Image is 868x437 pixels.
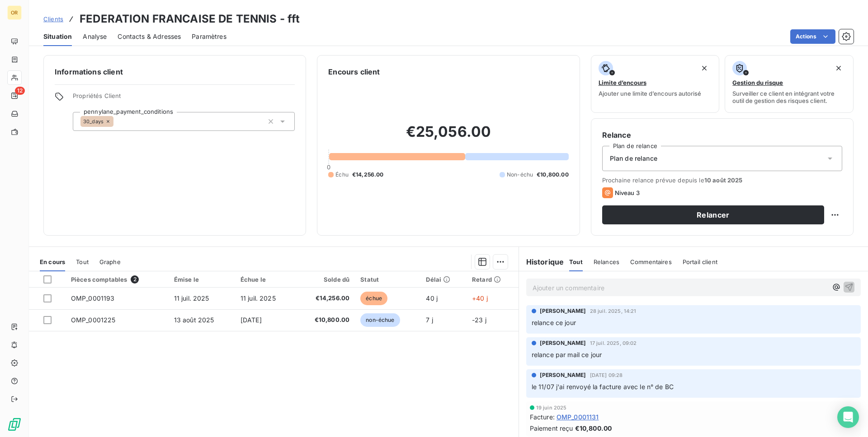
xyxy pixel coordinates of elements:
[71,275,163,284] div: Pièces comptables
[83,119,104,124] span: 30_days
[602,130,842,140] h6: Relance
[7,88,21,103] a: 12
[704,177,743,184] span: 10 août 2025
[352,171,384,179] span: €14,256.00
[683,258,717,265] span: Portail client
[360,313,400,327] span: non-échue
[530,423,573,433] span: Paiement reçu
[790,29,835,44] button: Actions
[7,417,22,432] img: Logo LeanPay
[426,276,461,283] div: Délai
[7,5,22,20] div: OR
[610,154,657,163] span: Plan de relance
[519,256,564,267] h6: Historique
[174,294,209,302] span: 11 juil. 2025
[472,294,488,302] span: +40 j
[83,32,107,41] span: Analyse
[615,189,640,196] span: Niveau 3
[301,316,349,325] span: €10,800.00
[55,66,295,77] h6: Informations client
[537,171,569,179] span: €10,800.00
[530,412,555,422] span: Facture :
[532,319,576,326] span: relance ce jour
[426,294,438,302] span: 40 j
[71,294,115,302] span: OMP_0001193
[15,87,25,95] span: 12
[602,205,824,224] button: Relancer
[40,258,65,265] span: En cours
[241,294,276,302] span: 11 juil. 2025
[599,90,701,97] span: Ajouter une limite d’encours autorisé
[594,258,619,265] span: Relances
[472,276,513,283] div: Retard
[569,258,583,265] span: Tout
[532,383,674,391] span: le 11/07 j'ai renvoyé la facture avec le n° de BC
[557,412,599,422] span: OMP_0001131
[630,258,672,265] span: Commentaires
[99,258,121,265] span: Graphe
[725,55,854,113] button: Gestion du risqueSurveiller ce client en intégrant votre outil de gestion des risques client.
[71,316,116,324] span: OMP_0001225
[43,32,72,41] span: Situation
[575,423,612,433] span: €10,800.00
[301,294,349,303] span: €14,256.00
[118,32,181,41] span: Contacts & Adresses
[241,276,290,283] div: Échue le
[328,123,568,150] h2: €25,056.00
[426,316,433,324] span: 7 j
[174,276,230,283] div: Émise le
[540,371,586,379] span: [PERSON_NAME]
[43,14,63,23] a: Clients
[590,372,623,378] span: [DATE] 09:28
[327,163,330,171] span: 0
[591,55,720,113] button: Limite d’encoursAjouter une limite d’encours autorisé
[113,117,121,126] input: Ajouter une valeur
[76,258,89,265] span: Tout
[131,275,139,284] span: 2
[360,276,415,283] div: Statut
[507,171,533,179] span: Non-échu
[174,316,214,324] span: 13 août 2025
[732,90,846,104] span: Surveiller ce client en intégrant votre outil de gestion des risques client.
[590,340,637,346] span: 17 juil. 2025, 09:02
[599,79,646,86] span: Limite d’encours
[732,79,783,86] span: Gestion du risque
[540,339,586,347] span: [PERSON_NAME]
[80,11,300,27] h3: FEDERATION FRANCAISE DE TENNIS - fft
[241,316,262,324] span: [DATE]
[360,292,387,305] span: échue
[837,406,859,428] div: Open Intercom Messenger
[540,307,586,315] span: [PERSON_NAME]
[73,92,295,105] span: Propriétés Client
[472,316,486,324] span: -23 j
[328,66,380,77] h6: Encours client
[590,308,637,314] span: 28 juil. 2025, 14:21
[301,276,349,283] div: Solde dû
[602,177,842,184] span: Prochaine relance prévue depuis le
[532,351,602,358] span: relance par mail ce jour
[192,32,226,41] span: Paramètres
[335,171,349,179] span: Échu
[536,405,567,410] span: 19 juin 2025
[43,15,63,23] span: Clients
